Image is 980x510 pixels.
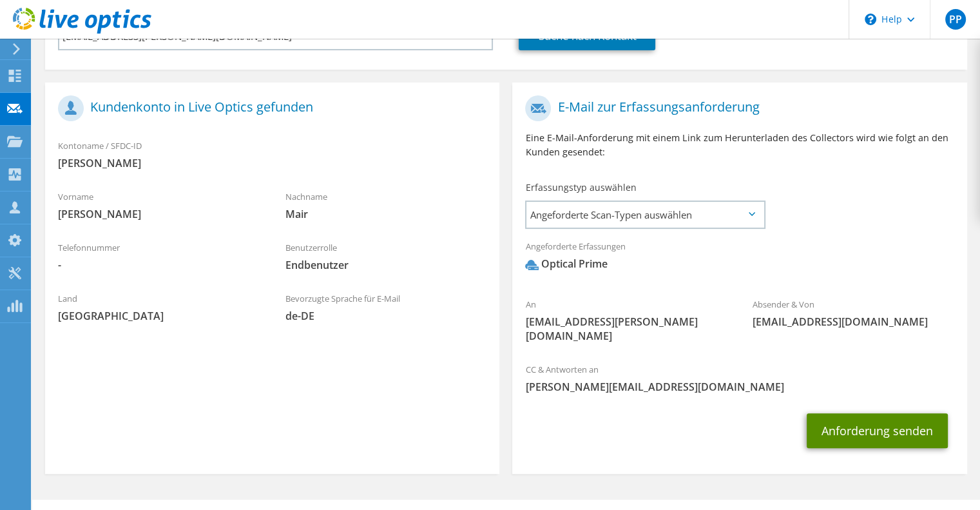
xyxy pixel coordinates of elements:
span: - [58,258,260,272]
div: Telefonnummer [45,234,273,279]
div: Absender & Von [740,291,967,335]
span: [EMAIL_ADDRESS][PERSON_NAME][DOMAIN_NAME] [525,315,727,343]
span: [PERSON_NAME][EMAIL_ADDRESS][DOMAIN_NAME] [525,380,954,394]
svg: \n [865,14,876,25]
span: Angeforderte Scan-Typen auswählen [526,202,764,228]
div: Nachname [273,183,500,228]
span: [PERSON_NAME] [58,207,260,221]
div: Bevorzugte Sprache für E-Mail [273,285,500,329]
h1: E-Mail zur Erfassungsanforderung [525,95,947,121]
span: PP [945,9,966,30]
span: [PERSON_NAME] [58,156,486,170]
div: Vorname [45,183,273,228]
div: Kontoname / SFDC-ID [45,132,499,177]
div: An [512,291,740,349]
div: Optical Prime [525,257,607,271]
div: CC & Antworten an [512,356,966,400]
span: de-DE [285,309,487,323]
p: Eine E-Mail-Anforderung mit einem Link zum Herunterladen des Collectors wird wie folgt an den Kun... [525,131,954,159]
div: Land [45,285,273,329]
span: [GEOGRAPHIC_DATA] [58,309,260,323]
button: Anforderung senden [807,413,948,448]
span: [EMAIL_ADDRESS][DOMAIN_NAME] [753,315,954,329]
div: Angeforderte Erfassungen [512,233,966,284]
div: Benutzerrolle [273,234,500,279]
span: Endbenutzer [285,258,487,272]
span: Mair [285,207,487,221]
label: Erfassungstyp auswählen [525,181,636,194]
h1: Kundenkonto in Live Optics gefunden [58,95,480,121]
